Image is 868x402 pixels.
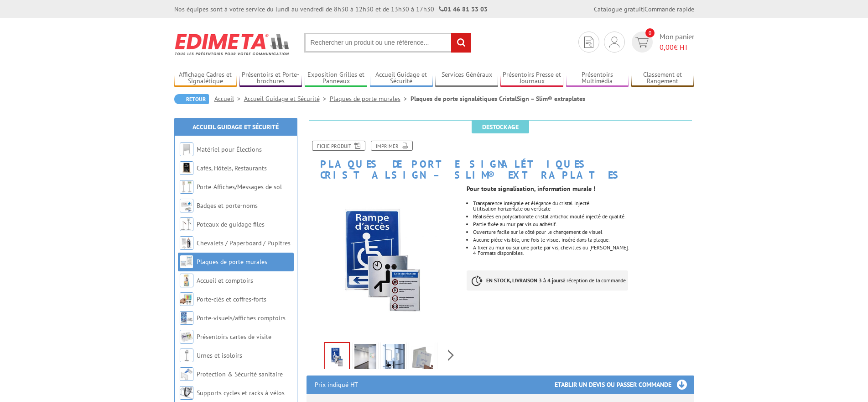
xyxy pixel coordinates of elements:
[214,95,244,103] a: Accueil
[180,255,193,269] img: Plaques de porte murales
[486,277,563,284] strong: EN STOCK, LIVRAISON 3 à 4 jours
[197,351,242,360] a: Urnes et isoloirs
[197,239,291,247] a: Chevalets / Paperboard / Pupitres
[473,229,694,235] li: Ouverture facile sur le côté pour le changement de visuel
[473,245,694,256] p: A fixer au mur ou sur une porte par vis, chevilles ou [PERSON_NAME]. 4 Formats disponibles.
[305,71,368,86] a: Exposition Grilles et Panneaux
[197,333,271,341] a: Présentoirs cartes de visite
[473,201,694,212] li: Transparence intégrale et élégance du cristal injecté. Utilisation horizontale ou verticale
[180,161,193,175] img: Cafés, Hôtels, Restaurants
[180,236,193,250] img: Chevalets / Paperboard / Pupitres
[645,5,694,13] a: Commande rapide
[472,121,529,133] span: Destockage
[629,32,694,53] a: devis rapide 0 Mon panier 0,00€ HT
[439,5,488,13] strong: 01 46 81 33 03
[197,258,267,266] a: Plaques de porte murales
[197,314,286,322] a: Porte-visuels/affiches comptoirs
[584,37,593,48] img: devis rapide
[180,199,193,212] img: Badges et porte-noms
[174,71,237,86] a: Affichage Cadres et Signalétique
[174,27,291,61] img: Edimeta
[473,214,694,219] li: Réalisées en polycarbonate cristal antichoc moulé injecté de qualité.
[473,237,694,243] div: Aucune pièce visible, une fois le visuel inséré dans la plaque.
[411,344,433,372] img: 220306_support_affiche_mural.jpg
[180,311,193,325] img: Porte-visuels/affiches comptoirs
[315,376,358,394] p: Prix indiqué HT
[197,295,266,303] a: Porte-clés et coffres-forts
[500,71,563,86] a: Présentoirs Presse et Journaux
[439,344,461,372] img: 220306.gif
[645,28,655,37] span: 0
[180,217,193,231] img: Poteaux de guidage files
[180,367,193,381] img: Protection & Sécurité sanitaire
[660,42,674,52] span: 0,00
[467,270,628,291] p: à réception de la commande
[330,95,411,103] a: Plaques de porte murales
[192,123,279,131] a: Accueil Guidage et Sécurité
[312,141,365,151] a: Fiche produit
[566,71,629,86] a: Présentoirs Multimédia
[180,330,193,344] img: Présentoirs cartes de visite
[174,94,209,104] a: Retour
[180,180,193,194] img: Porte-Affiches/Messages de sol
[354,344,376,372] img: plaques_de_porte_murales_220306_3.jpg
[435,71,498,86] a: Services Généraux
[180,143,193,156] img: Matériel pour Élections
[660,32,694,53] span: Mon panier
[371,141,413,151] a: Imprimer
[180,386,193,400] img: Supports cycles et racks à vélos
[594,5,643,13] a: Catalogue gratuit
[451,33,471,53] input: rechercher
[244,95,330,103] a: Accueil Guidage et Sécurité
[197,276,253,285] a: Accueil et comptoirs
[594,5,694,14] div: |
[197,389,285,397] a: Supports cycles et racks à vélos
[411,94,585,103] li: Plaques de porte signalétiques CristalSign – Slim® extraplates
[197,201,258,210] a: Badges et porte-noms
[197,164,267,172] a: Cafés, Hôtels, Restaurants
[555,376,694,394] h3: Etablir un devis ou passer commande
[370,71,433,86] a: Accueil Guidage et Sécurité
[383,344,405,372] img: 220306_support_affiche_mural_situation.jpg
[631,71,694,86] a: Classement et Rangement
[197,145,262,153] a: Matériel pour Élections
[660,42,694,53] span: € HT
[180,274,193,287] img: Accueil et comptoirs
[325,343,349,371] img: 220304_220305_220306_plaque_signaletique_cristalsign.jpg
[197,370,283,378] a: Protection & Sécurité sanitaire
[473,222,694,227] p: Partie fixée au mur par vis ou adhésif.
[467,186,694,191] div: Pour toute signalisation, information murale !
[180,349,193,362] img: Urnes et isoloirs
[174,5,488,14] div: Nos équipes sont à votre service du lundi au vendredi de 8h30 à 12h30 et de 13h30 à 17h30
[197,220,265,228] a: Poteaux de guidage files
[609,37,619,48] img: devis rapide
[307,185,460,339] img: 220304_220305_220306_plaque_signaletique_cristalsign.jpg
[304,33,471,53] input: Rechercher un produit ou une référence...
[180,292,193,306] img: Porte-clés et coffres-forts
[635,37,649,48] img: devis rapide
[197,183,282,191] a: Porte-Affiches/Messages de sol
[239,71,302,86] a: Présentoirs et Porte-brochures
[447,348,455,363] span: Next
